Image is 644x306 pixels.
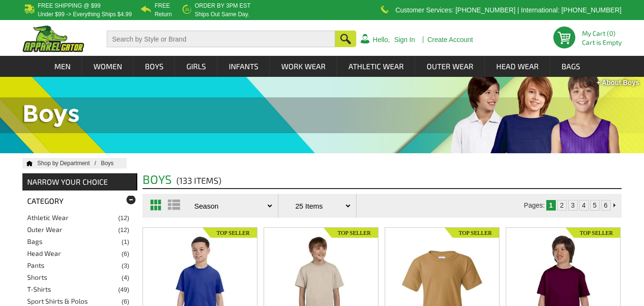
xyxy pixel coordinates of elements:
b: Free Shipping @ $99 [38,2,101,9]
div: NARROW YOUR CHOICE [22,173,137,190]
a: Girls [175,56,217,77]
a: Outer Wear [416,56,484,77]
a: Boys Clothing [101,160,123,167]
li: My Cart (0) [582,30,618,37]
span: (4) [122,273,129,283]
input: Search by Style or Brand [107,31,335,47]
a: Create Account [427,36,473,43]
img: Top Seller [324,228,378,238]
a: Hello, [373,36,390,43]
span: (3) [122,261,129,271]
a: Shorts [27,273,47,281]
p: Customer Services: [PHONE_NUMBER] | International: [PHONE_NUMBER] [395,7,621,13]
b: Order by 3PM EST [194,2,250,9]
a: Sport Shirts & Polos [27,297,88,305]
a: 2 [560,201,564,209]
a: Outer Wear [27,225,62,233]
img: Next Page [613,203,615,207]
a: Head Wear [27,249,61,257]
span: (12) [118,225,129,235]
b: Free [154,2,170,9]
span: (49) [118,285,129,295]
a: Shop by Department [37,160,101,167]
span: (133 items) [176,175,221,189]
span: (6) [122,249,129,259]
div: + About Boys [596,78,639,87]
a: 6 [604,201,608,209]
a: Men [43,56,82,77]
a: Boys [134,56,174,77]
img: ApparelGator [22,25,84,52]
a: Sign In [394,36,415,43]
a: Bags [27,237,42,245]
p: Return [154,11,172,17]
a: 3 [571,201,575,209]
a: Pants [27,261,44,269]
img: Top Seller [566,228,620,238]
a: 5 [593,201,597,209]
a: Bags [551,56,591,77]
a: Athletic Wear [27,213,69,222]
a: Women [82,56,133,77]
a: Athletic Wear [337,56,415,77]
p: under $99 -> everything ships $4.99 [38,11,132,17]
span: Cart is Empty [582,39,622,46]
img: Top Seller [445,228,499,238]
span: (1) [122,237,129,247]
h2: Boys [143,173,622,188]
p: ships out same day. [194,11,250,17]
a: Home [22,160,33,166]
a: Work Wear [270,56,337,77]
td: 1 [546,200,556,211]
a: 4 [582,201,586,209]
div: Category [22,190,136,211]
img: Top Seller [203,228,256,238]
a: T-Shirts [27,285,51,293]
a: Head Wear [485,56,550,77]
td: Pages: [524,200,545,211]
a: Infants [218,56,269,77]
span: (12) [118,213,129,223]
